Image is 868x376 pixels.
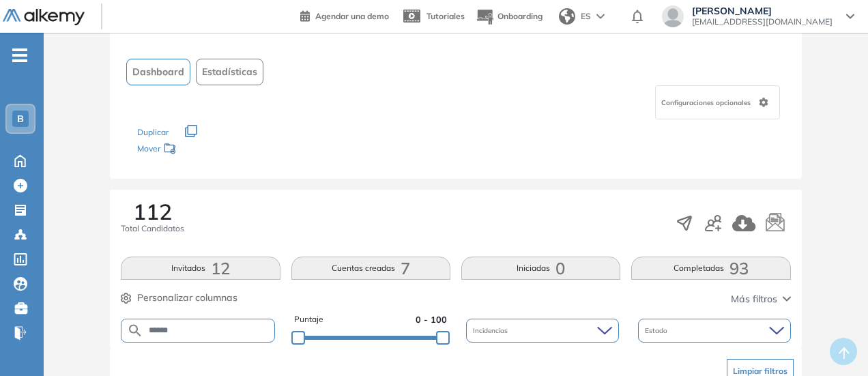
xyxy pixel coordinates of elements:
[132,65,184,79] span: Dashboard
[196,59,263,85] button: Estadísticas
[294,313,323,326] span: Puntaje
[127,322,143,339] img: SEARCH_ALT
[133,201,172,222] span: 112
[137,137,274,162] div: Mover
[581,10,591,23] span: ES
[655,85,780,119] div: Configuraciones opcionales
[692,5,833,16] span: [PERSON_NAME]
[497,11,542,21] span: Onboarding
[300,7,389,23] a: Agendar una demo
[291,257,450,280] button: Cuentas creadas7
[202,65,257,79] span: Estadísticas
[121,222,184,235] span: Total Candidatos
[731,292,791,306] button: Más filtros
[631,257,790,280] button: Completadas93
[126,59,190,85] button: Dashboard
[12,54,27,57] i: -
[731,292,777,306] span: Más filtros
[476,2,542,31] button: Onboarding
[416,313,447,326] span: 0 - 100
[466,319,619,343] div: Incidencias
[121,291,237,305] button: Personalizar columnas
[692,16,833,27] span: [EMAIL_ADDRESS][DOMAIN_NAME]
[137,291,237,305] span: Personalizar columnas
[559,8,575,25] img: world
[315,11,389,21] span: Agendar una demo
[800,310,868,376] div: Widget de chat
[17,113,24,124] span: B
[596,14,605,19] img: arrow
[661,98,753,108] span: Configuraciones opcionales
[121,257,280,280] button: Invitados12
[3,9,85,26] img: Logo
[426,11,465,21] span: Tutoriales
[800,310,868,376] iframe: Chat Widget
[461,257,620,280] button: Iniciadas0
[137,127,169,137] span: Duplicar
[638,319,791,343] div: Estado
[473,326,510,336] span: Incidencias
[645,326,670,336] span: Estado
